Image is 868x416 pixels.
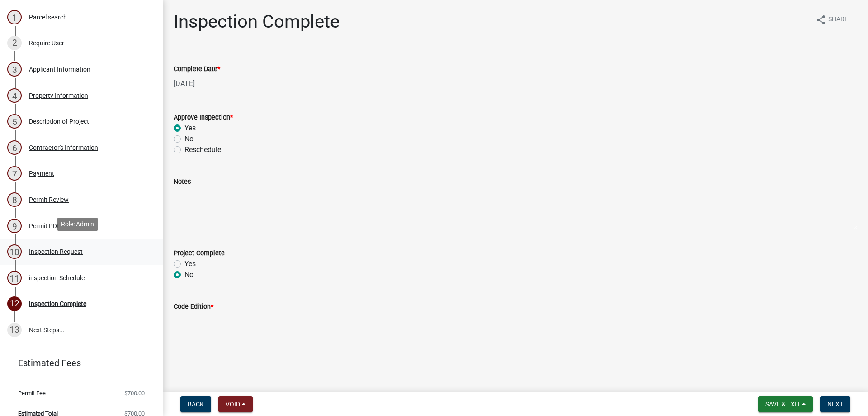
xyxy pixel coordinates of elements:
div: 1 [7,10,22,24]
div: 7 [7,166,22,181]
span: Permit Fee [18,390,46,396]
span: $700.00 [124,390,145,396]
div: Description of Project [29,118,89,124]
div: 3 [7,62,22,77]
div: Applicant Information [29,66,90,72]
div: 4 [7,88,22,103]
div: Role: Admin [57,218,98,231]
div: 11 [7,271,22,285]
label: No [184,134,193,144]
div: 5 [7,114,22,129]
div: Parcel search [29,14,67,20]
div: Require User [29,40,64,46]
span: Back [188,401,204,408]
div: Payment [29,170,54,177]
div: Property Information [29,92,88,99]
div: 13 [7,323,22,337]
label: Complete Date [174,66,220,72]
div: Inspection Complete [29,301,86,307]
input: mm/dd/yyyy [174,74,256,93]
div: Permit Review [29,196,69,203]
div: 10 [7,244,22,259]
div: Inspection Request [29,249,83,255]
div: 2 [7,36,22,50]
label: Reschedule [184,144,221,155]
div: Permit PDF [29,223,61,229]
button: Save & Exit [758,396,813,412]
div: 12 [7,296,22,311]
label: No [184,269,193,280]
label: Code Edition [174,304,213,310]
div: 8 [7,192,22,207]
div: inspection Schedule [29,275,85,281]
div: 6 [7,140,22,155]
h1: Inspection Complete [174,11,340,33]
span: Next [827,401,843,408]
span: Share [828,14,848,25]
button: Next [820,396,850,412]
label: Approve Inspection [174,115,233,121]
label: Project Complete [174,250,225,257]
label: Yes [184,123,196,134]
span: Void [226,401,240,408]
button: Void [218,396,253,412]
label: Yes [184,258,196,269]
span: Save & Exit [765,401,800,408]
i: share [816,14,826,25]
a: Estimated Fees [7,354,148,372]
label: Notes [174,179,191,185]
div: 9 [7,219,22,233]
button: shareShare [808,11,855,29]
div: Contractor's Information [29,144,98,151]
button: Back [180,396,211,412]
